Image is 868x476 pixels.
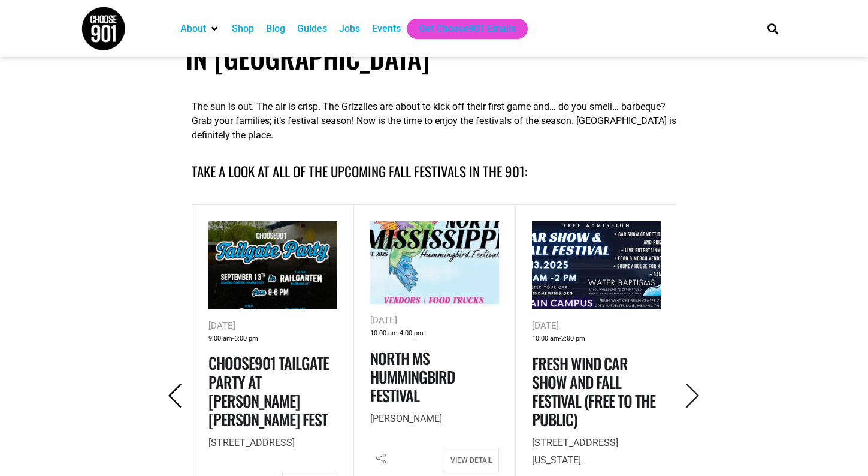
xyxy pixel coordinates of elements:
[532,333,559,345] span: 10:00 am
[163,384,187,408] i: Previous
[561,333,585,345] span: 2:00 pm
[208,437,295,448] span: [STREET_ADDRESS]
[681,384,705,408] i: Next
[370,448,392,469] i: Share
[676,382,709,411] button: Next
[192,161,676,182] h4: Take a look at all of the upcoming fall festivals in the 901:
[192,100,676,143] p: The sun is out. The air is crisp. The Grizzlies are about to kick off their first game and… do yo...
[297,22,327,36] a: Guides
[208,320,235,331] span: [DATE]
[180,22,206,36] a: About
[372,22,401,36] a: Events
[339,22,360,36] a: Jobs
[444,448,499,472] a: View Detail
[532,333,661,345] div: -
[186,9,682,74] h1: A Local’s Guide to Fall & Winter Festivals in [GEOGRAPHIC_DATA]
[174,19,226,39] div: About
[159,382,192,411] button: Previous
[370,347,455,407] a: North MS Hummingbird Festival
[232,22,254,36] a: Shop
[370,315,397,326] span: [DATE]
[532,437,618,466] span: [STREET_ADDRESS][US_STATE]
[208,333,337,345] div: -
[174,19,747,39] nav: Main nav
[400,327,424,340] span: 4:00 pm
[532,320,559,331] span: [DATE]
[208,333,232,345] span: 9:00 am
[208,351,329,431] a: Choose901 Tailgate Party at [PERSON_NAME] [PERSON_NAME] Fest
[370,327,398,340] span: 10:00 am
[370,327,499,340] div: -
[234,333,258,345] span: 6:00 pm
[763,19,782,38] div: Search
[266,22,285,36] a: Blog
[370,413,442,424] span: [PERSON_NAME]
[532,352,655,432] a: Fresh Wind Car Show and Fall Festival (Free to the public)
[419,22,516,36] a: Get Choose901 Emails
